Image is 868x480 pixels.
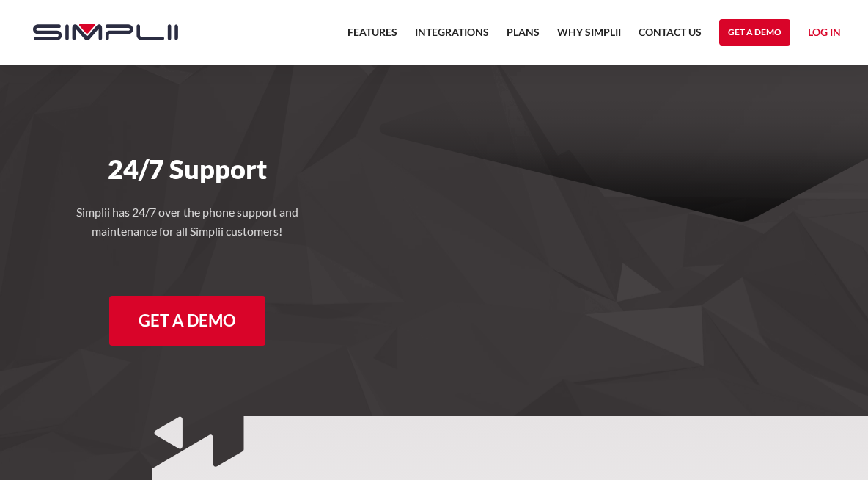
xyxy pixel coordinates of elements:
a: Get a Demo [719,19,790,46]
a: Plans [507,23,540,50]
a: Get a Demo [109,296,265,346]
a: Features [347,23,397,50]
a: Why Simplii [557,23,621,50]
a: Log in [808,23,841,46]
a: Contact US [639,23,702,50]
a: Integrations [415,23,489,50]
img: Simplii [33,24,178,40]
h4: Simplii has 24/7 over the phone support and maintenance for all Simplii customers! [55,203,319,240]
h1: 24/7 Support [18,153,356,185]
